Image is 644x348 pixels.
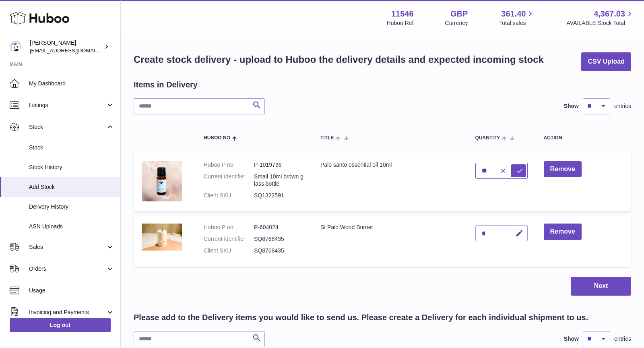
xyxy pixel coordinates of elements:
span: 361.40 [501,8,526,19]
dd: P-1019736 [254,161,304,169]
img: Info@stpalo.com [10,41,22,53]
span: Listings [29,101,106,109]
dt: Huboo P no [204,161,254,169]
span: Stock History [29,164,114,171]
span: My Dashboard [29,80,114,87]
span: Stock [29,123,106,131]
span: Invoicing and Payments [29,309,106,316]
span: entries [614,335,631,343]
dt: Huboo P no [204,224,254,231]
button: Remove [544,161,582,178]
dd: SQ1322591 [254,192,304,199]
strong: GBP [450,8,468,19]
img: Palo santo essential oil 10ml [142,161,182,201]
dt: Client SKU [204,247,254,255]
div: Huboo Ref [387,19,414,27]
dt: Client SKU [204,192,254,199]
span: [EMAIL_ADDRESS][DOMAIN_NAME] [30,47,118,54]
span: Total sales [499,19,535,27]
dd: SQ8768435 [254,247,304,255]
span: Sales [29,243,106,251]
h2: Please add to the Delivery items you would like to send us. Please create a Delivery for each ind... [134,312,588,323]
h2: Items in Delivery [134,79,198,90]
span: ASN Uploads [29,223,114,230]
span: Orders [29,265,106,273]
span: Delivery History [29,203,114,211]
span: Title [320,135,334,141]
span: Stock [29,144,114,151]
span: Quantity [475,135,500,141]
span: entries [614,102,631,110]
button: CSV Upload [581,52,631,71]
span: Huboo no [204,135,230,141]
span: Add Stock [29,183,114,191]
dt: Current identifier [204,235,254,243]
div: Currency [445,19,468,27]
span: AVAILABLE Stock Total [566,19,634,27]
span: Usage [29,287,114,294]
div: Action [544,135,623,141]
a: 4,367.03 AVAILABLE Stock Total [566,8,634,27]
a: 361.40 Total sales [499,8,535,27]
h1: Create stock delivery - upload to Huboo the delivery details and expected incoming stock [134,53,544,66]
a: Log out [10,318,111,332]
div: [PERSON_NAME] [30,39,102,54]
td: St Palo Wood Burner [312,215,467,267]
button: Remove [544,224,582,240]
dt: Current identifier [204,173,254,188]
dd: P-604024 [254,224,304,231]
td: Palo santo essential oil 10ml [312,153,467,212]
dd: SQ8768435 [254,235,304,243]
img: St Palo Wood Burner [142,224,182,251]
strong: 11546 [391,8,414,19]
label: Show [564,102,579,110]
dd: Small 10ml brown glass bottle [254,173,304,188]
button: Next [571,277,631,296]
label: Show [564,335,579,343]
span: 4,367.03 [594,8,625,19]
